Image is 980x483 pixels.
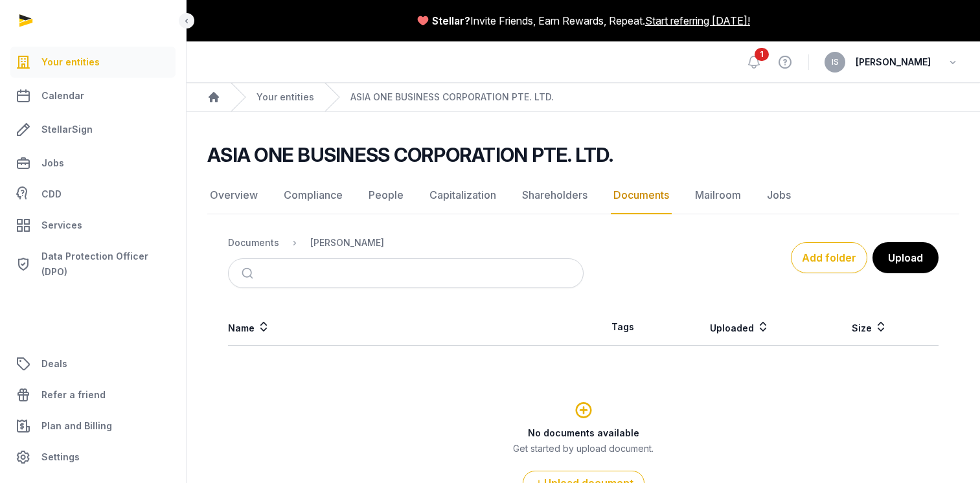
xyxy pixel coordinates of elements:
a: Plan and Billing [10,410,176,442]
span: Refer a friend [41,387,106,403]
span: 1 [755,48,769,61]
a: ASIA ONE BUSINESS CORPORATION PTE. LTD. [350,91,554,104]
th: Size [817,309,922,346]
button: Add folder [791,242,867,273]
div: [PERSON_NAME] [310,236,384,249]
th: Name [228,309,584,346]
span: Your entities [41,54,100,70]
p: Get started by upload document. [229,442,938,455]
span: StellarSign [41,122,93,137]
a: Data Protection Officer (DPO) [10,243,176,285]
th: Uploaded [662,309,817,346]
a: Mailroom [692,177,744,214]
span: Deals [41,356,67,372]
button: IS [825,52,845,73]
span: Jobs [41,155,64,171]
span: Stellar? [432,13,470,28]
a: Jobs [10,148,176,179]
a: Deals [10,348,176,379]
div: Documents [228,236,279,249]
a: Calendar [10,80,176,111]
iframe: Chat Widget [747,333,980,483]
a: Start referring [DATE]! [645,13,750,28]
a: Capitalization [427,177,499,214]
span: Calendar [41,88,84,104]
a: CDD [10,181,176,207]
button: Submit [234,259,264,287]
a: Services [10,210,176,241]
span: [PERSON_NAME] [856,54,931,70]
a: Refer a friend [10,379,176,410]
a: Compliance [281,177,345,214]
a: Your entities [10,47,176,78]
span: Services [41,218,82,233]
a: Your entities [256,91,314,104]
a: Jobs [764,177,793,214]
a: People [366,177,406,214]
h2: ASIA ONE BUSINESS CORPORATION PTE. LTD. [207,143,613,166]
span: CDD [41,186,62,202]
th: Tags [584,309,663,346]
a: Overview [207,177,260,214]
a: Documents [611,177,672,214]
h3: No documents available [229,427,938,440]
span: Settings [41,449,80,465]
span: Plan and Billing [41,418,112,434]
nav: Breadcrumb [228,227,584,258]
a: StellarSign [10,114,176,145]
a: Shareholders [519,177,590,214]
span: Data Protection Officer (DPO) [41,249,170,280]
span: IS [832,58,839,66]
nav: Breadcrumb [187,83,980,112]
button: Upload [872,242,939,273]
nav: Tabs [207,177,959,214]
div: Виджет чата [747,333,980,483]
a: Settings [10,442,176,473]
